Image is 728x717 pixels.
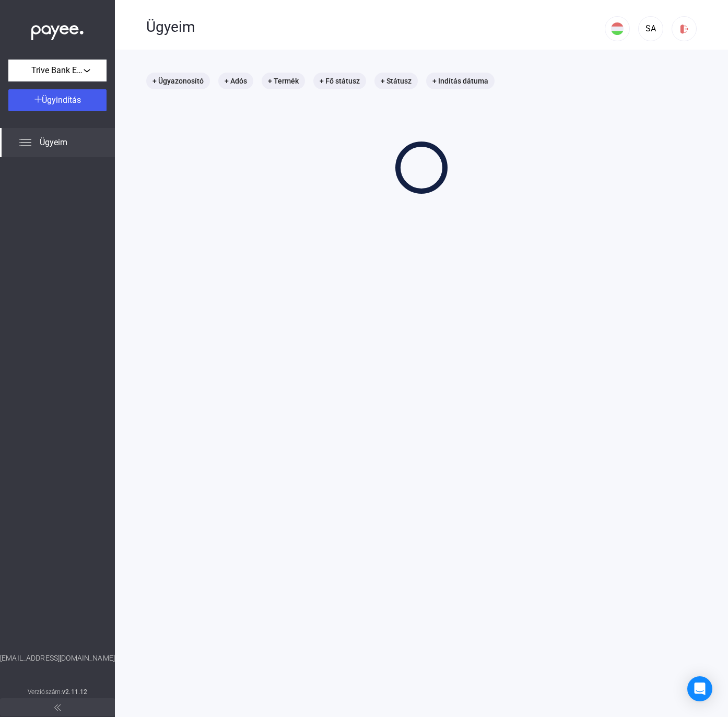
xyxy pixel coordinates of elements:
[42,95,81,105] span: Ügyindítás
[8,60,107,81] button: Trive Bank Europe Zrt.
[374,73,418,89] mat-chip: + Státusz
[672,16,697,41] button: logout-red
[40,136,67,149] span: Ügyeim
[611,22,624,35] img: HU
[31,64,84,77] span: Trive Bank Europe Zrt.
[19,136,31,149] img: list.svg
[313,73,366,89] mat-chip: + Fő státusz
[426,73,495,89] mat-chip: + Indítás dátuma
[687,676,712,701] div: Open Intercom Messenger
[642,22,660,35] div: SA
[146,18,605,36] div: Ügyeim
[31,19,84,41] img: white-payee-white-dot.svg
[679,23,690,34] img: logout-red
[262,73,305,89] mat-chip: + Termék
[218,73,253,89] mat-chip: + Adós
[62,688,87,696] strong: v2.11.12
[638,16,663,41] button: SA
[8,89,107,111] button: Ügyindítás
[34,96,42,103] img: plus-white.svg
[54,704,61,711] img: arrow-double-left-grey.svg
[605,16,630,41] button: HU
[146,73,210,89] mat-chip: + Ügyazonosító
